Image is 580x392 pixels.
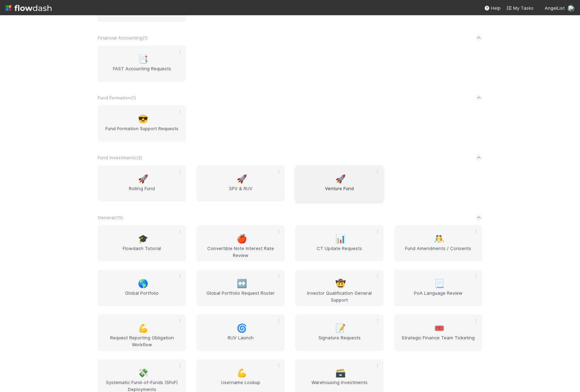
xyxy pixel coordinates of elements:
a: 🚀Venture Fund [295,165,384,202]
span: AngelList [545,5,565,11]
span: Global Portfolio [100,289,183,303]
span: 💸 [138,368,148,377]
span: 🚀 [237,175,247,184]
span: SPV & RUV [199,185,282,199]
span: Signature Requests [298,334,381,348]
div: Help [484,5,501,11]
span: 🚀 [335,175,346,184]
span: 🚀 [138,175,148,184]
img: avatar_041b9f3e-9684-4023-b9b7-2f10de55285d.png [568,5,574,12]
span: 📝 [335,324,346,333]
a: 📃PoA Language Review [394,270,482,306]
a: 🚀SPV & RUV [196,165,285,202]
span: 🤠 [335,279,346,288]
a: 🌀RUV Launch [196,314,285,351]
span: Fund Amendments / Consents [397,245,480,259]
span: Fund Formation Support Requests [100,125,183,139]
span: 🤼 [434,234,445,243]
span: Investor Qualification General Support [298,289,381,303]
a: 🎓Flowdash Tutorial [98,225,186,261]
a: 📑FAST Accounting Requests [98,45,186,82]
span: Convertible Note Interest Rate Review [199,245,282,259]
a: 🍎Convertible Note Interest Rate Review [196,225,285,261]
span: 📃 [434,279,445,288]
a: ↔️Global Portfolio Request Router [196,270,285,306]
span: PoA Language Review [397,289,480,303]
span: 😎 [138,115,148,124]
img: logo-inverted-e16ddd16eac7371096b0.svg [6,2,52,14]
a: 🚀Rolling Fund [98,165,186,202]
a: 📝Signature Requests [295,314,384,351]
a: 🤼Fund Amendments / Consents [394,225,482,261]
a: 🌎Global Portfolio [98,270,186,306]
span: My Tasks [506,5,534,11]
a: 📊CT Update Requests [295,225,384,261]
a: 🤠Investor Qualification General Support [295,270,384,306]
span: 📊 [335,234,346,243]
span: ↔️ [237,279,247,288]
span: Financial Accounting ( 1 ) [98,35,148,41]
span: 🗃️ [335,368,346,377]
a: 😎Fund Formation Support Requests [98,105,186,142]
a: 🎟️Strategic Finance Team Ticketing [394,314,482,351]
span: Rolling Fund [100,185,183,199]
span: 🎓 [138,234,148,243]
span: Fund Investments ( 3 ) [98,155,142,160]
a: 💪Request Reporting Obligation Workflow [98,314,186,351]
span: 💪 [138,324,148,333]
span: Flowdash Tutorial [100,245,183,259]
span: General ( 15 ) [98,215,123,220]
span: Request Reporting Obligation Workflow [100,334,183,348]
span: CT Update Requests [298,245,381,259]
span: 💪 [237,368,247,377]
span: Global Portfolio Request Router [199,289,282,303]
span: 🌀 [237,324,247,333]
span: FAST Accounting Requests [100,65,183,79]
span: Fund Formation ( 1 ) [98,95,136,100]
span: Strategic Finance Team Ticketing [397,334,480,348]
a: My Tasks [506,5,534,11]
span: RUV Launch [199,334,282,348]
span: 🌎 [138,279,148,288]
span: 🎟️ [434,324,445,333]
span: 🍎 [237,234,247,243]
span: 📑 [138,55,148,64]
span: Venture Fund [298,185,381,199]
